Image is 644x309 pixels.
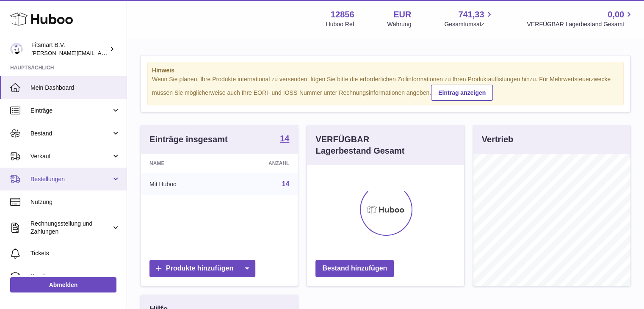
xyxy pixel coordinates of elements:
div: Huboo Ref [326,20,354,28]
span: Einträge [30,107,111,115]
a: Eintrag anzeigen [431,85,493,101]
a: Produkte hinzufügen [149,260,255,277]
a: 741,33 Gesamtumsatz [444,9,494,28]
h3: Vertrieb [482,134,513,145]
strong: 12856 [331,9,354,20]
img: jonathan@leaderoo.com [10,43,23,55]
span: Tickets [30,249,120,257]
span: Bestellungen [30,175,111,183]
span: Verkauf [30,152,111,160]
div: Wenn Sie planen, Ihre Produkte international zu versenden, fügen Sie bitte die erforderlichen Zol... [152,75,619,101]
a: 14 [282,180,290,188]
h3: VERFÜGBAR Lagerbestand Gesamt [315,134,426,157]
span: Kanäle [30,272,120,280]
a: Abmelden [10,277,116,292]
div: Fitsmart B.V. [31,41,108,57]
th: Anzahl [225,154,298,173]
th: Name [141,154,225,173]
a: Bestand hinzufügen [315,260,394,277]
span: Rechnungsstellung und Zahlungen [30,220,111,236]
span: 741,33 [458,9,484,20]
span: Bestand [30,130,111,138]
div: Währung [387,20,412,28]
span: 0,00 [608,9,624,20]
span: [PERSON_NAME][EMAIL_ADDRESS][DOMAIN_NAME] [31,50,170,56]
strong: Hinweis [152,66,619,74]
span: VERFÜGBAR Lagerbestand Gesamt [527,20,634,28]
span: Gesamtumsatz [444,20,494,28]
a: 14 [280,134,289,144]
td: Mit Huboo [141,173,225,195]
strong: 14 [280,134,289,143]
a: 0,00 VERFÜGBAR Lagerbestand Gesamt [527,9,634,28]
span: Mein Dashboard [30,84,120,92]
h3: Einträge insgesamt [149,134,228,145]
span: Nutzung [30,198,120,206]
strong: EUR [393,9,411,20]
